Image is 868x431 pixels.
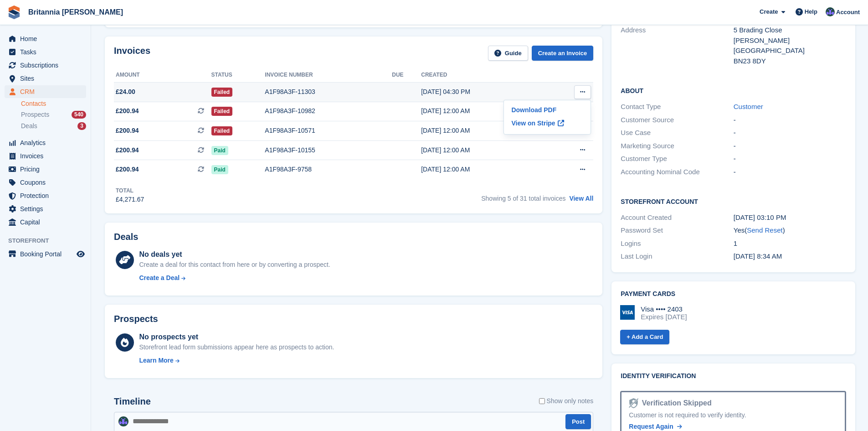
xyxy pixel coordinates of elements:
a: menu [5,189,86,202]
div: Create a deal for this contact from here or by converting a prospect. [139,260,330,270]
div: Yes [734,225,846,236]
div: Last Login [621,251,733,262]
h2: Payment cards [621,291,846,298]
div: Use Case [621,128,733,138]
div: 1 [734,239,846,249]
a: Create a Deal [139,273,330,283]
div: A1F98A3F-10571 [265,126,392,135]
div: [PERSON_NAME] [734,36,846,46]
div: [DATE] 04:30 PM [421,87,545,97]
span: £200.94 [116,165,139,174]
span: Paid [211,146,228,155]
img: Visa Logo [620,305,635,320]
a: Create an Invoice [532,46,594,61]
div: A1F98A3F-10155 [265,145,392,155]
span: Tasks [20,46,75,58]
span: £24.00 [116,87,135,97]
a: menu [5,248,86,260]
a: View on Stripe [508,116,587,130]
div: [DATE] 12:00 AM [421,145,545,155]
div: A1F98A3F-11303 [265,87,392,97]
div: - [734,115,846,125]
h2: Invoices [114,46,150,61]
span: Invoices [20,150,75,162]
span: Home [20,32,75,45]
a: Preview store [75,249,86,260]
a: Deals 3 [21,121,86,131]
span: Sites [20,72,75,85]
a: Download PDF [508,104,587,116]
span: Create [760,7,778,16]
a: menu [5,85,86,98]
span: Settings [20,203,75,215]
input: Show only notes [539,396,545,406]
button: Post [565,414,591,429]
span: £200.94 [116,126,139,135]
time: 2023-10-27 07:34:31 UTC [734,252,782,260]
a: menu [5,203,86,215]
div: - [734,167,846,177]
span: Deals [21,122,37,130]
div: A1F98A3F-9758 [265,165,392,174]
span: Failed [211,107,233,116]
span: Prospects [21,110,49,119]
div: Customer is not required to verify identity. [629,410,837,420]
a: Learn More [139,356,334,365]
h2: Storefront Account [621,197,846,206]
span: ( ) [745,226,785,234]
span: Failed [211,126,233,135]
div: Address [621,25,733,66]
a: Customer [734,103,763,110]
a: menu [5,46,86,58]
div: [DATE] 12:00 AM [421,126,545,135]
span: Subscriptions [20,59,75,72]
div: No prospects yet [139,332,334,343]
span: £200.94 [116,106,139,116]
h2: Timeline [114,396,151,407]
div: Logins [621,239,733,249]
img: stora-icon-8386f47178a22dfd0bd8f6a31ec36ba5ce8667c1dd55bd0f319d3a0aa187defe.svg [7,5,21,19]
th: Due [392,68,421,83]
div: Marketing Source [621,141,733,151]
span: Showing 5 of 31 total invoices [481,195,565,202]
h2: Deals [114,232,138,242]
th: Amount [114,68,211,83]
a: menu [5,216,86,228]
h2: About [621,86,846,95]
div: A1F98A3F-10982 [265,106,392,116]
a: menu [5,32,86,45]
span: Pricing [20,163,75,176]
div: Customer Type [621,154,733,164]
div: £4,271.67 [116,195,144,204]
div: Account Created [621,213,733,223]
span: Request Again [629,423,673,430]
div: Expires [DATE] [641,313,687,321]
a: View All [569,195,593,202]
span: Capital [20,216,75,228]
a: Guide [488,46,528,61]
div: 5 Brading Close [734,25,846,36]
a: menu [5,59,86,72]
a: menu [5,176,86,189]
a: Contacts [21,99,86,108]
a: Send Reset [747,226,782,234]
th: Status [211,68,265,83]
div: Contact Type [621,102,733,112]
a: + Add a Card [620,330,669,345]
th: Created [421,68,545,83]
span: Storefront [8,236,91,245]
span: Coupons [20,176,75,189]
th: Invoice number [265,68,392,83]
a: menu [5,150,86,162]
div: Customer Source [621,115,733,125]
span: Protection [20,189,75,202]
span: £200.94 [116,145,139,155]
div: Total [116,187,144,195]
label: Show only notes [539,396,594,406]
div: Learn More [139,356,173,365]
div: [GEOGRAPHIC_DATA] [734,46,846,56]
div: Verification Skipped [638,398,712,409]
a: menu [5,72,86,85]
